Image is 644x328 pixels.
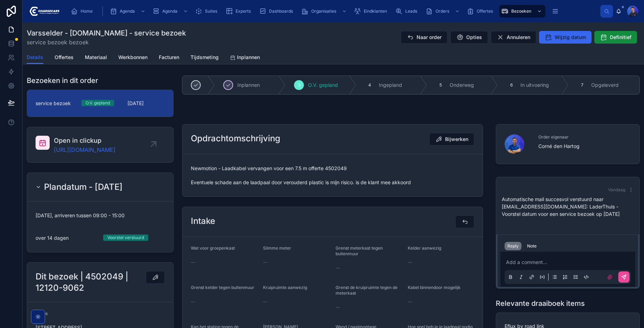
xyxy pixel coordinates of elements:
a: Tijdsmeting [190,51,219,65]
span: Grenst meterkast tegen buitenmuur [336,245,383,256]
span: service bezoek [36,100,71,107]
span: Corné den Hartog [538,143,631,150]
a: Inplannen [230,51,260,65]
div: scrollable content [65,4,600,19]
h2: Intake [191,216,215,227]
a: Facturen [159,51,179,65]
a: Open in clickup[URL][DOMAIN_NAME] [27,127,173,162]
button: Opties [450,31,488,44]
span: Opties [466,34,482,41]
span: Opgeleverd [591,82,619,89]
span: [DATE], arriveren tussen 09:00 - 15:00 [36,212,165,219]
span: -- [191,298,195,305]
span: Order eigenaar [538,134,631,140]
span: Slimme meter [263,245,291,251]
span: Newmotion - Laadkabel vervangen voor een 7.5 m offerte 4502049 Eventuele schade aan de laadpaal d... [191,165,474,186]
button: Note [524,242,539,250]
span: Annuleren [507,34,530,41]
span: Tijdsmeting [190,54,219,61]
span: Suites [205,8,217,14]
span: -- [336,304,340,311]
p: Automatische mail succesvol verstuurd naar [EMAIL_ADDRESS][DOMAIN_NAME]: LaderThuis - Voorstel da... [502,195,634,218]
div: O.V. gepland [86,100,110,106]
span: Leads [405,8,417,14]
span: Grenst kelder tegen buitenmuur [191,285,254,290]
span: Onderweg [450,82,474,89]
a: Home [69,5,98,18]
a: Organisaties [299,5,350,18]
a: Orders [424,5,463,18]
span: service bezoek bezoek [27,38,186,46]
a: Details [27,51,43,64]
a: service bezoekO.V. gepland[DATE] [27,90,173,117]
a: Offertes [55,51,74,65]
span: -- [408,259,412,266]
span: Vandaag [608,187,625,192]
button: Naar order [401,31,448,44]
span: -- [408,298,412,305]
span: [DATE] [127,100,165,107]
a: Exports [224,5,256,18]
span: 4 [368,82,371,88]
h2: Opdrachtomschrijving [191,133,280,144]
span: -- [263,259,267,266]
span: Open in clickup [54,136,115,146]
span: -- [263,298,267,305]
span: Dashboards [269,8,293,14]
button: Bijwerken [429,133,474,146]
span: Grenst de kruipruimte tegen de meterkast [336,285,398,296]
div: Note [527,243,537,249]
span: Offertes [55,54,74,61]
a: Agenda [150,5,192,18]
button: Definitief [594,31,637,44]
button: Reply [505,242,521,250]
span: Organisaties [311,8,336,14]
span: Ingepland [379,82,402,89]
a: Dashboards [257,5,298,18]
span: Agenda [120,8,135,14]
span: O.V. gepland [308,82,338,89]
span: 3 [298,82,300,88]
span: -- [191,259,195,266]
div: Voorstel verstuurd [107,234,144,241]
span: 5 [439,82,442,88]
a: Bezoeken [499,5,545,18]
span: Inplannen [237,54,260,61]
button: Wijzig datum [539,31,592,44]
img: App logo [28,6,60,17]
span: Kelder aanwezig [408,245,441,251]
h1: Relevante draaiboek items [496,298,585,308]
span: Bijwerken [445,136,468,143]
span: Exports [236,8,251,14]
span: Agenda [162,8,177,14]
span: Kabel binnendoor mogelijk [408,285,461,290]
a: Materiaal [85,51,107,65]
a: Leads [393,5,422,18]
span: Facturen [159,54,179,61]
h1: Bezoeken in dit order [27,76,98,85]
span: 7 [581,82,583,88]
span: In uitvoering [520,82,549,89]
span: -- [336,264,340,271]
span: Bezoeken [511,8,531,14]
span: Offertes [477,8,493,14]
span: Details [27,54,43,61]
span: Naar order [417,34,442,41]
span: Eindklanten [364,8,387,14]
span: Wat voor groepenkast [191,245,235,251]
p: over 14 dagen [36,234,69,242]
a: Eindklanten [352,5,392,18]
a: [URL][DOMAIN_NAME] [54,146,115,154]
span: Home [81,8,93,14]
span: Orders [436,8,449,14]
a: Suites [193,5,222,18]
span: Kruipruimte aanwezig [263,285,307,290]
h2: Plandatum - [DATE] [44,181,123,193]
span: 6 [510,82,513,88]
h1: Varsselder - [DOMAIN_NAME] - service bezoek [27,28,186,38]
span: Wijzig datum [555,34,586,41]
h2: Dit bezoek | 4502049 | 12120-9062 [36,271,146,294]
span: Inplannen [237,82,260,89]
button: Annuleren [491,31,536,44]
a: Offertes [465,5,498,18]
